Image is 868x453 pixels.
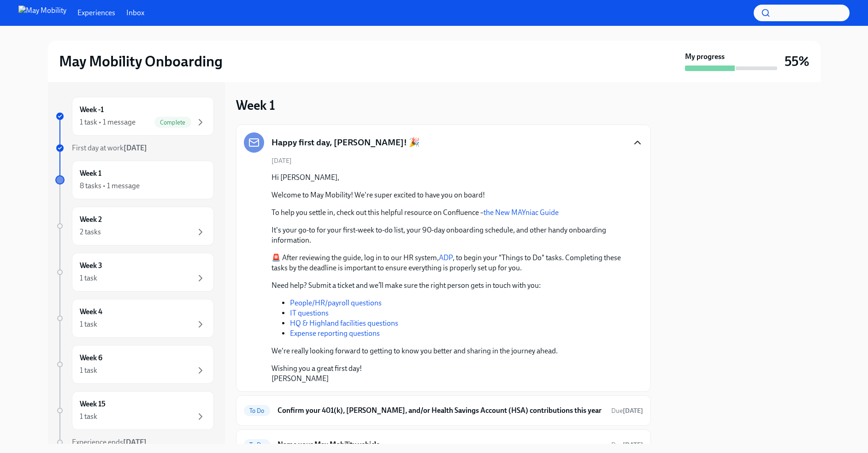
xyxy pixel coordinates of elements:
[123,438,147,447] strong: [DATE]
[623,441,643,449] strong: [DATE]
[611,441,643,449] span: November 9th, 2025 05:00
[272,208,559,218] p: To help you settle in, check out this helpful resource on Confluence –
[272,253,628,273] p: 🚨 After reviewing the guide, log in to our HR system, , to begin your "Things to Do" tasks. Compl...
[272,173,485,183] p: Hi [PERSON_NAME],
[685,52,725,62] strong: My progress
[244,407,270,414] span: To Do
[55,345,214,384] a: Week 61 task
[272,364,628,384] p: Wishing you a great first day! [PERSON_NAME]
[55,207,214,245] a: Week 22 tasks
[272,225,628,245] p: It's your go-to for your first-week to-do list, your 90-day onboarding schedule, and other handy ...
[80,399,106,409] h6: Week 15
[124,143,147,152] strong: [DATE]
[80,168,101,179] h6: Week 1
[611,407,643,415] span: Due
[80,117,136,127] div: 1 task • 1 message
[272,346,628,356] p: We're really looking forward to getting to know you better and sharing in the journey ahead.
[278,440,604,450] h6: Name your May Mobility vehicle
[611,406,643,415] span: October 27th, 2025 06:00
[244,403,643,418] a: To DoConfirm your 401(k), [PERSON_NAME], and/or Health Savings Account (HSA) contributions this y...
[72,438,147,447] span: Experience ends
[80,215,102,225] h6: Week 2
[80,227,101,237] div: 2 tasks
[55,161,214,199] a: Week 18 tasks • 1 message
[484,208,559,217] a: the New MAYniac Guide
[80,319,97,329] div: 1 task
[236,97,275,113] h3: Week 1
[290,319,398,328] a: HQ & Highland facilities questions
[80,181,140,191] div: 8 tasks • 1 message
[55,253,214,292] a: Week 31 task
[611,441,643,449] span: Due
[55,299,214,338] a: Week 41 task
[785,53,809,70] h3: 55%
[244,437,643,452] a: To DoName your May Mobility vehicleDue[DATE]
[439,253,453,262] a: ADP
[244,441,270,448] span: To Do
[126,8,144,18] a: Inbox
[80,273,97,283] div: 1 task
[55,391,214,430] a: Week 151 task
[72,143,147,152] span: First day at work
[18,6,66,20] img: May Mobility
[80,411,97,422] div: 1 task
[55,143,214,153] a: First day at work[DATE]
[290,298,382,307] a: People/HR/payroll questions
[80,105,104,115] h6: Week -1
[290,329,380,338] a: Expense reporting questions
[623,407,643,415] strong: [DATE]
[80,353,102,363] h6: Week 6
[80,261,102,271] h6: Week 3
[154,119,191,126] span: Complete
[77,8,115,18] a: Experiences
[278,405,604,416] h6: Confirm your 401(k), [PERSON_NAME], and/or Health Savings Account (HSA) contributions this year
[59,52,223,71] h2: May Mobility Onboarding
[55,97,214,136] a: Week -11 task • 1 messageComplete
[272,280,628,291] p: Need help? Submit a ticket and we’ll make sure the right person gets in touch with you:
[80,365,97,376] div: 1 task
[290,309,329,317] a: IT questions
[272,137,420,149] h5: Happy first day, [PERSON_NAME]! 🎉
[272,190,485,200] p: Welcome to May Mobility! We're super excited to have you on board!
[80,307,102,317] h6: Week 4
[272,156,292,165] span: [DATE]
